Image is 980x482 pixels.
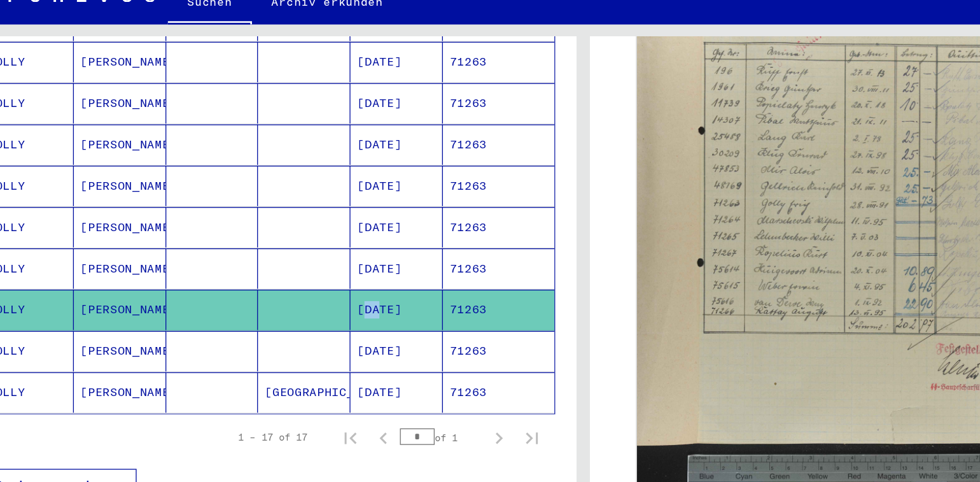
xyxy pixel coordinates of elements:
mat-cell: [PERSON_NAME] [97,202,169,233]
mat-cell: GOLLY [26,202,97,233]
div: of 1 [349,373,412,385]
img: yv_logo.png [917,436,965,468]
mat-cell: 71263 [382,266,468,297]
mat-cell: [PERSON_NAME] [97,266,169,297]
p: wurden entwickelt in Partnerschaft mit [731,452,905,464]
mat-cell: [PERSON_NAME] [97,170,169,201]
mat-cell: GOLLY [26,170,97,201]
mat-cell: 71263 [382,138,468,169]
mat-cell: GOLLY [26,329,97,360]
mat-cell: 71263 [382,234,468,265]
mat-cell: 71263 [382,329,468,360]
mat-cell: [DATE] [311,329,382,360]
p: Die Arolsen Archives Online-Collections [731,441,905,452]
img: Zustimmung ändern [925,427,955,457]
div: | [499,440,669,453]
mat-cell: 71263 [382,202,468,233]
mat-cell: GOLLY [26,74,97,106]
mat-cell: GOLLY [26,106,97,138]
button: Last page [438,367,463,392]
mat-cell: GOLLY [26,297,97,329]
p: Copyright © Arolsen Archives, 2021 [499,453,669,465]
mat-cell: [DATE] [311,266,382,297]
mat-cell: 71263 [382,74,468,106]
mat-cell: [PERSON_NAME] [97,329,169,360]
span: Weniger anzeigen [36,410,128,422]
mat-cell: [PERSON_NAME] [97,297,169,329]
mat-cell: [PERSON_NAME] [97,74,169,106]
button: Previous page [323,367,349,392]
mat-cell: [DATE] [311,234,382,265]
a: Impressum [499,440,549,453]
img: Arolsen_neg.svg [10,12,160,44]
mat-cell: [DATE] [311,202,382,233]
mat-cell: [DATE] [311,138,382,169]
span: DE [939,11,953,20]
mat-cell: [DATE] [311,297,382,329]
button: Next page [412,367,438,392]
button: Weniger anzeigen [25,404,146,428]
mat-cell: 71263 [382,170,468,201]
div: 1 – 17 of 17 [224,374,277,385]
mat-cell: [DATE] [311,106,382,138]
mat-cell: [PERSON_NAME] [97,138,169,169]
a: Datenschutzerklärung [555,440,669,453]
mat-cell: [DATE] [311,170,382,201]
mat-cell: GOLLY [26,138,97,169]
mat-cell: [GEOGRAPHIC_DATA] [239,329,311,360]
mat-cell: [DATE] [311,74,382,106]
mat-cell: [PERSON_NAME] [97,234,169,265]
button: First page [298,367,323,392]
mat-cell: [PERSON_NAME] [97,106,169,138]
mat-cell: 71263 [382,297,468,329]
mat-cell: GOLLY [26,234,97,265]
a: Archiv erkunden [235,28,351,59]
a: Suchen [170,28,235,61]
mat-cell: GOLLY [26,266,97,297]
mat-cell: 71263 [382,106,468,138]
